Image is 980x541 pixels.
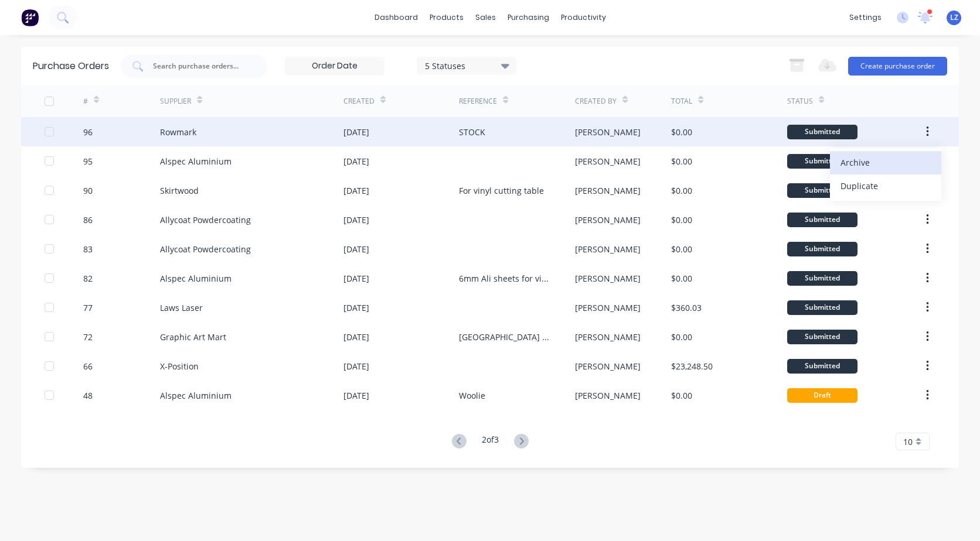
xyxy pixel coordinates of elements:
div: STOCK [459,126,485,138]
div: Created By [575,96,617,107]
div: [DATE] [343,360,369,372]
div: Graphic Art Mart [160,331,226,343]
div: Submitted [787,330,857,344]
div: Alspec Aluminium [160,155,232,167]
div: 82 [83,272,93,285]
div: [DATE] [343,214,369,226]
a: dashboard [369,9,424,26]
div: Total [671,96,692,107]
div: [DATE] [343,126,369,138]
div: [DATE] [343,302,369,314]
div: [PERSON_NAME] [575,214,641,226]
div: [PERSON_NAME] [575,331,641,343]
div: Rowmark [160,126,196,138]
div: Supplier [160,96,191,107]
div: $0.00 [671,272,692,285]
div: Allycoat Powdercoating [160,243,251,255]
div: $0.00 [671,184,692,197]
div: 66 [83,360,93,372]
div: $360.03 [671,302,702,314]
input: Order Date [285,57,384,75]
div: Allycoat Powdercoating [160,214,251,226]
div: Purchase Orders [33,59,109,73]
div: productivity [555,9,612,26]
div: Alspec Aluminium [160,272,232,285]
div: [GEOGRAPHIC_DATA] - Way Out [459,331,551,343]
div: [DATE] [343,184,369,197]
div: $0.00 [671,331,692,343]
div: Submitted [787,125,857,139]
div: [DATE] [343,155,369,167]
div: Archive [841,154,931,171]
div: Woolie [459,389,485,402]
div: 5 Statuses [425,59,509,71]
div: sales [469,9,502,26]
div: Submitted [787,300,857,315]
div: [PERSON_NAME] [575,243,641,255]
div: Draft [787,388,857,403]
div: [PERSON_NAME] [575,155,641,167]
div: $0.00 [671,155,692,167]
div: Submitted [787,183,857,198]
div: [PERSON_NAME] [575,184,641,197]
div: [DATE] [343,331,369,343]
div: 83 [83,243,93,255]
div: Skirtwood [160,184,199,197]
div: Submitted [787,213,857,227]
div: [DATE] [343,389,369,402]
div: [PERSON_NAME] [575,389,641,402]
img: Factory [21,9,39,26]
div: Submitted [787,154,857,169]
div: 77 [83,302,93,314]
span: 10 [903,436,913,448]
div: $0.00 [671,389,692,402]
div: 72 [83,331,93,343]
div: Alspec Aluminium [160,389,232,402]
div: $0.00 [671,243,692,255]
div: Created [343,96,375,107]
div: 86 [83,214,93,226]
span: LZ [950,12,958,23]
div: Status [787,96,813,107]
div: 2 of 3 [482,433,499,450]
div: $23,248.50 [671,360,713,372]
div: Laws Laser [160,302,203,314]
div: Submitted [787,359,857,374]
div: X-Position [160,360,199,372]
div: [PERSON_NAME] [575,360,641,372]
div: 96 [83,126,93,138]
div: [DATE] [343,243,369,255]
div: Submitted [787,242,857,256]
button: Create purchase order [848,57,947,76]
div: [PERSON_NAME] [575,272,641,285]
div: 6mm Ali sheets for vinyl room table [459,272,551,285]
div: $0.00 [671,214,692,226]
div: purchasing [502,9,555,26]
div: 48 [83,389,93,402]
div: [PERSON_NAME] [575,302,641,314]
div: $0.00 [671,126,692,138]
div: 95 [83,155,93,167]
div: settings [843,9,887,26]
div: # [83,96,88,107]
div: products [424,9,469,26]
div: Duplicate [841,177,931,194]
div: [PERSON_NAME] [575,126,641,138]
div: For vinyl cutting table [459,184,544,197]
div: Submitted [787,271,857,286]
div: [DATE] [343,272,369,285]
input: Search purchase orders... [152,60,249,72]
div: 90 [83,184,93,197]
div: Reference [459,96,497,107]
